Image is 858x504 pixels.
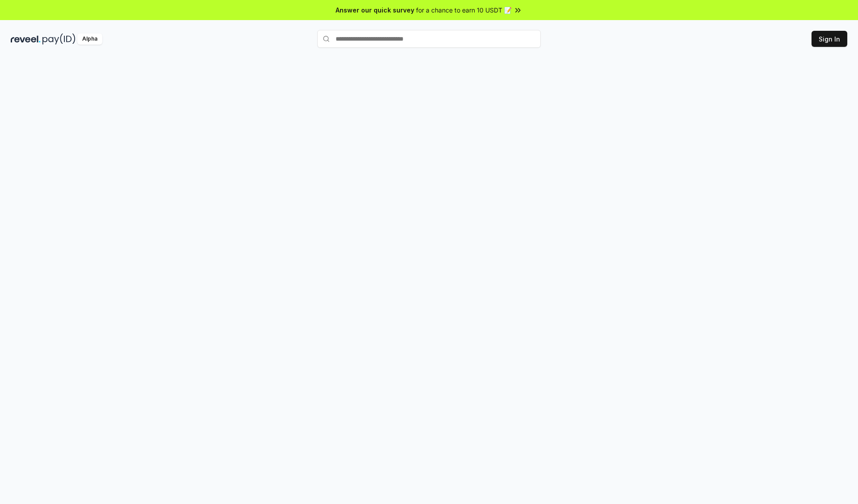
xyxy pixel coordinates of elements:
span: Answer our quick survey [336,5,414,15]
button: Sign In [812,31,847,47]
img: reveel_dark [11,33,41,45]
img: pay_id [42,33,76,45]
div: Alpha [77,33,102,45]
span: for a chance to earn 10 USDT 📝 [416,5,512,15]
